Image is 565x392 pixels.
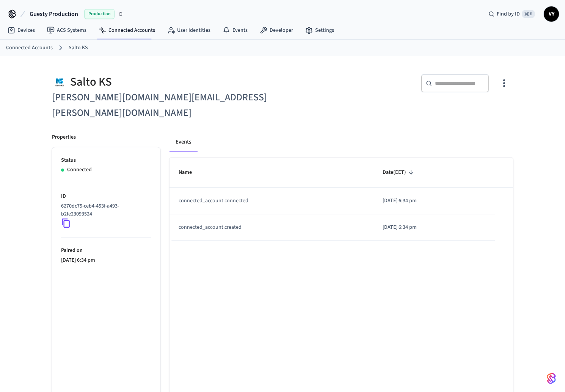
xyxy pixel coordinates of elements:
[544,6,559,22] button: VY
[61,192,151,200] p: ID
[41,23,93,37] a: ACS Systems
[299,23,340,37] a: Settings
[217,23,254,37] a: Events
[522,10,535,18] span: ⌘ K
[61,156,151,164] p: Status
[547,372,556,384] img: SeamLogoGradient.69752ec5.svg
[84,9,115,19] span: Production
[179,167,202,178] span: Name
[61,256,151,264] p: [DATE] 6:34 pm
[67,166,92,174] p: Connected
[93,23,161,37] a: Connected Accounts
[169,158,513,241] table: sticky table
[30,9,78,19] span: Guesty Production
[545,7,558,21] span: VY
[383,223,486,231] p: [DATE] 6:34 pm
[254,23,299,37] a: Developer
[169,133,197,151] button: Events
[482,7,541,21] div: Find by ID⌘ K
[52,90,278,121] h6: [PERSON_NAME][DOMAIN_NAME][EMAIL_ADDRESS][PERSON_NAME][DOMAIN_NAME]
[169,188,374,214] td: connected_account.connected
[383,197,486,205] p: [DATE] 6:34 pm
[2,23,41,37] a: Devices
[161,23,217,37] a: User Identities
[61,202,148,218] p: 6270dc75-ceb4-453f-a493-b2fe23093524
[52,74,278,90] div: Salto KS
[497,10,520,18] span: Find by ID
[169,214,374,241] td: connected_account.created
[61,247,151,255] p: Paired on
[52,74,67,90] img: Salto KS Logo
[69,44,88,52] a: Salto KS
[169,133,513,151] div: connected account tabs
[383,167,416,178] span: Date(EET)
[52,133,76,141] p: Properties
[6,44,53,52] a: Connected Accounts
